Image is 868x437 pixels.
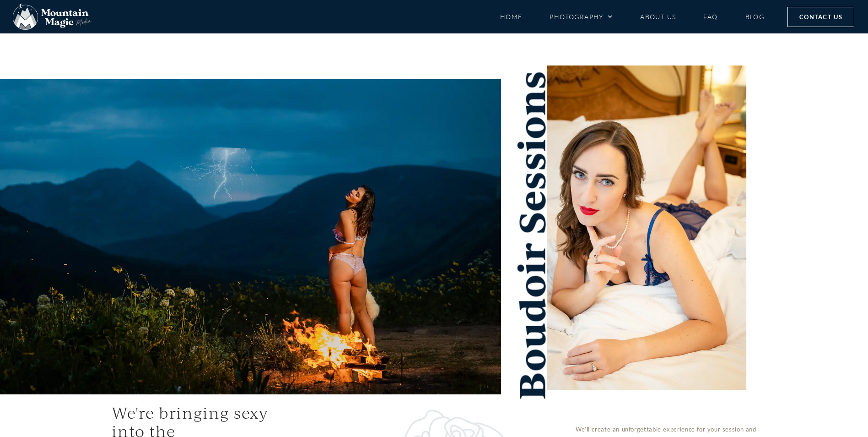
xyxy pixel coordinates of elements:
[745,9,765,25] a: Blog
[500,9,523,25] a: Home
[550,9,613,25] a: Photography
[703,9,717,25] a: FAQ
[500,9,765,25] nav: Menu
[511,71,552,400] h2: Boudoir Sessions
[799,12,842,22] span: Contact Us
[547,66,746,390] img: sensual sexy romantic boudoir session Crested Butte photographer Gunnison photographers Colorado ...
[640,9,676,25] a: About Us
[787,7,854,27] a: Contact Us
[13,4,92,30] img: Mountain Magic Media photography logo Crested Butte Photographer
